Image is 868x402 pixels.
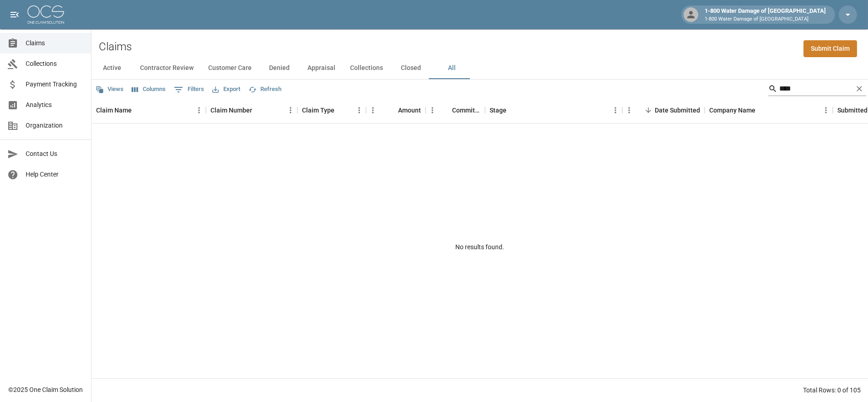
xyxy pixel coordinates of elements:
button: Menu [366,103,380,117]
div: Search [768,81,866,98]
div: Committed Amount [452,97,480,123]
button: Sort [252,104,265,117]
button: Menu [426,103,439,117]
div: Claim Name [92,97,206,123]
div: Claim Name [96,97,132,123]
span: Collections [26,59,84,69]
div: Committed Amount [426,97,485,123]
button: Clear [852,82,866,96]
button: Views [93,82,126,96]
h2: Claims [99,40,132,54]
button: Sort [334,104,347,117]
button: Customer Care [201,57,259,79]
button: Contractor Review [133,57,201,79]
div: © 2025 One Claim Solution [8,385,83,394]
button: Menu [609,103,622,117]
button: Closed [390,57,431,79]
button: Sort [642,104,655,117]
div: Claim Type [302,97,334,123]
button: Sort [132,104,145,117]
span: Payment Tracking [26,80,84,89]
span: Contact Us [26,149,84,159]
button: open drawer [5,5,24,24]
button: Select columns [129,82,168,96]
button: Export [210,82,243,96]
button: Sort [755,104,768,117]
div: Date Submitted [622,97,705,123]
div: Company Name [709,97,755,123]
button: Menu [284,103,297,117]
span: Analytics [26,100,84,110]
button: Denied [259,57,300,79]
div: Stage [485,97,622,123]
button: Refresh [246,82,284,96]
div: Amount [366,97,426,123]
div: Claim Number [210,97,252,123]
button: Sort [439,104,452,117]
div: Stage [490,97,507,123]
button: Collections [343,57,390,79]
button: Appraisal [300,57,343,79]
button: Menu [819,103,833,117]
button: Menu [192,103,206,117]
div: No results found. [92,123,868,370]
button: Sort [507,104,519,117]
div: 1-800 Water Damage of [GEOGRAPHIC_DATA] [701,6,830,23]
img: ocs-logo-white-transparent.png [27,5,64,24]
p: 1-800 Water Damage of [GEOGRAPHIC_DATA] [705,16,826,23]
div: Company Name [705,97,833,123]
button: Menu [622,103,636,117]
a: Submit Claim [803,40,857,57]
span: Organization [26,121,84,130]
div: dynamic tabs [92,57,868,79]
span: Help Center [26,170,84,179]
span: Claims [26,38,84,48]
button: Active [92,57,133,79]
button: Menu [352,103,366,117]
button: All [431,57,473,79]
div: Claim Number [206,97,297,123]
button: Show filters [172,82,206,97]
div: Total Rows: 0 of 105 [803,386,861,395]
button: Sort [385,104,398,117]
div: Amount [398,97,421,123]
div: Date Submitted [655,97,700,123]
div: Claim Type [297,97,366,123]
